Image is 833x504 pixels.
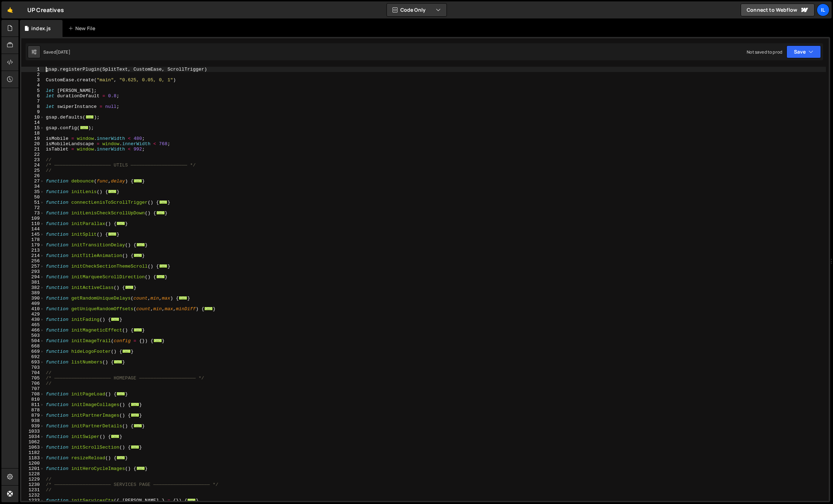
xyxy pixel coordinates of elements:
[21,253,44,258] div: 214
[21,120,44,125] div: 14
[117,221,125,225] span: ...
[21,344,44,349] div: 668
[27,6,64,14] div: UP Creatives
[204,307,213,311] span: ...
[131,402,139,406] span: ...
[21,237,44,242] div: 178
[85,115,94,119] span: ...
[21,216,44,221] div: 109
[136,243,145,247] span: ...
[21,163,44,168] div: 24
[125,285,134,289] span: ...
[153,339,162,343] span: ...
[21,168,44,173] div: 25
[21,290,44,296] div: 389
[21,381,44,386] div: 706
[134,424,142,428] span: ...
[817,4,829,16] a: Il
[21,349,44,354] div: 669
[21,83,44,88] div: 4
[56,49,70,55] div: [DATE]
[21,205,44,210] div: 72
[747,49,782,55] div: Not saved to prod
[122,349,131,353] span: ...
[21,179,44,184] div: 27
[21,67,44,72] div: 1
[21,306,44,312] div: 410
[21,312,44,317] div: 429
[21,407,44,413] div: 878
[741,4,815,16] a: Connect to Webflow
[21,439,44,445] div: 1062
[387,4,447,16] button: Code Only
[21,370,44,376] div: 704
[21,317,44,322] div: 430
[21,264,44,269] div: 257
[31,25,51,32] div: index.js
[80,126,88,130] span: ...
[21,195,44,200] div: 50
[21,487,44,493] div: 1231
[21,296,44,301] div: 390
[21,125,44,131] div: 15
[21,397,44,402] div: 810
[21,93,44,99] div: 6
[21,210,44,216] div: 73
[786,45,821,58] button: Save
[21,99,44,104] div: 7
[21,88,44,93] div: 5
[21,147,44,152] div: 21
[21,498,44,503] div: 1233
[21,434,44,439] div: 1034
[21,232,44,237] div: 145
[21,354,44,360] div: 692
[21,141,44,147] div: 20
[21,136,44,141] div: 19
[21,482,44,487] div: 1230
[21,466,44,471] div: 1201
[108,232,117,236] span: ...
[21,280,44,285] div: 381
[21,200,44,205] div: 51
[21,258,44,264] div: 256
[156,211,164,215] span: ...
[21,131,44,136] div: 18
[21,338,44,344] div: 504
[21,269,44,274] div: 293
[21,301,44,306] div: 409
[21,429,44,434] div: 1033
[21,152,44,157] div: 22
[111,434,119,438] span: ...
[159,200,167,204] span: ...
[21,445,44,450] div: 1063
[1,1,19,18] a: 🤙
[21,376,44,381] div: 705
[111,317,119,321] span: ...
[21,418,44,423] div: 938
[21,109,44,115] div: 9
[21,226,44,232] div: 144
[21,322,44,328] div: 465
[136,466,145,470] span: ...
[108,190,117,193] span: ...
[134,253,142,257] span: ...
[21,493,44,498] div: 1232
[21,77,44,83] div: 3
[131,445,139,449] span: ...
[21,402,44,407] div: 811
[21,391,44,397] div: 708
[131,413,139,417] span: ...
[21,242,44,248] div: 179
[21,477,44,482] div: 1229
[21,365,44,370] div: 703
[21,157,44,163] div: 23
[179,296,187,300] span: ...
[21,274,44,280] div: 294
[21,173,44,179] div: 26
[187,498,196,502] span: ...
[68,25,98,32] div: New File
[21,248,44,253] div: 213
[21,450,44,455] div: 1182
[21,360,44,365] div: 693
